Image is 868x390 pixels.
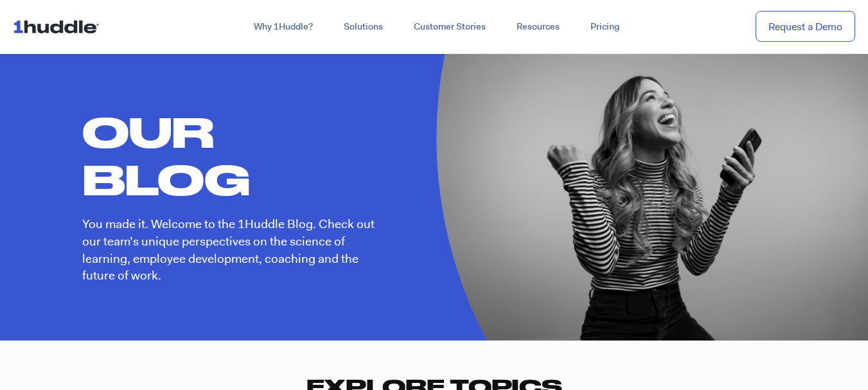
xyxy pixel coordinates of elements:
a: Pricing [575,15,635,39]
a: Why 1Huddle? [238,15,328,39]
a: Resources [501,15,575,39]
p: You made it. Welcome to the 1Huddle Blog. Check out our team’s unique perspectives on the science... [82,216,393,284]
img: ... [13,14,105,39]
a: Request a Demo [756,11,855,42]
a: Customer Stories [398,15,501,39]
h1: Our Blog [82,108,393,204]
a: Solutions [328,15,398,39]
